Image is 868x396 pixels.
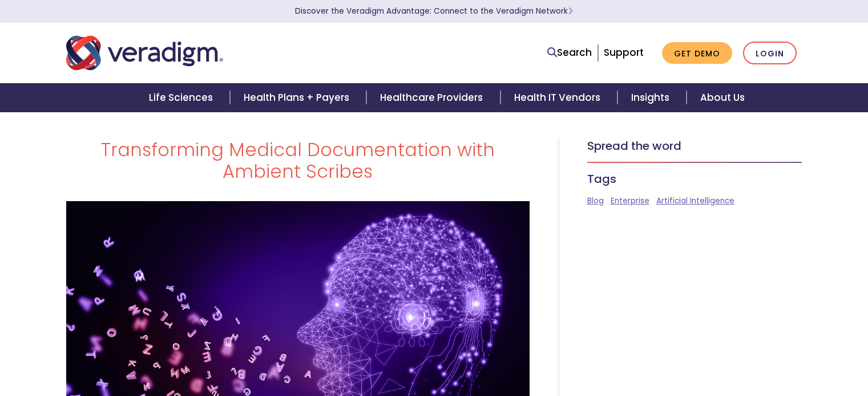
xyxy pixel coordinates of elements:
[604,46,644,59] a: Support
[587,139,802,153] h5: Spread the word
[66,139,530,183] h1: Transforming Medical Documentation with Ambient Scribes
[617,83,687,112] a: Insights
[66,34,223,72] img: Veradigm logo
[500,83,617,112] a: Health IT Vendors
[568,6,573,17] span: Learn More
[295,6,573,17] a: Discover the Veradigm Advantage: Connect to the Veradigm NetworkLearn More
[662,42,732,64] a: Get Demo
[135,83,230,112] a: Life Sciences
[743,42,797,65] a: Login
[366,83,500,112] a: Healthcare Providers
[587,195,604,206] a: Blog
[611,195,649,206] a: Enterprise
[230,83,366,112] a: Health Plans + Payers
[547,45,592,60] a: Search
[687,83,758,112] a: About Us
[656,195,734,206] a: Artificial Intelligence
[587,172,802,186] h5: Tags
